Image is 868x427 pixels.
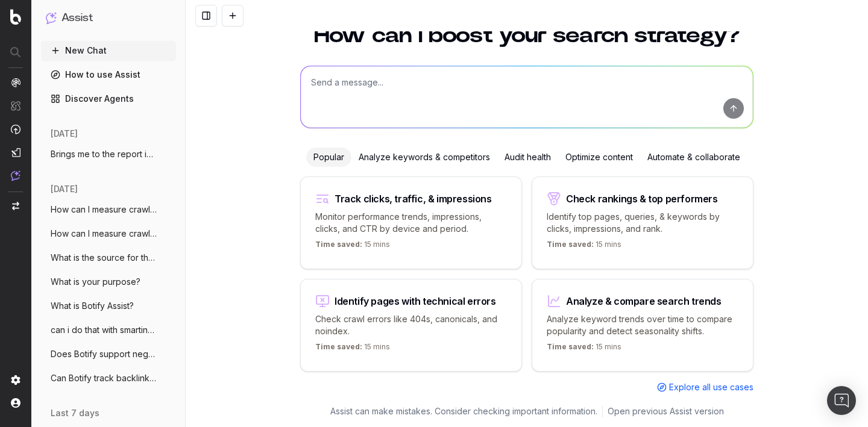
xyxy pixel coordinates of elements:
span: Time saved: [315,240,362,249]
button: What is your purpose? [41,272,176,291]
a: Explore all use cases [657,381,753,393]
p: Check crawl errors like 404s, canonicals, and noindex. [315,313,507,337]
span: What is Botify Assist? [51,300,134,312]
p: 15 mins [547,240,621,254]
img: Intelligence [11,101,20,111]
span: Does Botify support negative regex (like [51,348,157,360]
button: New Chat [41,41,176,60]
button: can i do that with smartindex or indenow [41,320,176,340]
a: How to use Assist [41,65,176,84]
span: [DATE] [51,128,78,140]
span: Time saved: [547,240,594,249]
button: What is the source for the @GoogleTrends [41,248,176,267]
div: Popular [306,148,351,167]
img: Botify logo [10,9,21,25]
img: Assist [11,170,20,181]
img: Activation [11,124,20,134]
span: [DATE] [51,183,78,195]
p: Monitor performance trends, impressions, clicks, and CTR by device and period. [315,211,507,235]
div: Track clicks, traffic, & impressions [335,194,492,204]
div: Optimize content [558,148,640,167]
p: 15 mins [547,342,621,357]
img: Switch project [12,202,19,210]
div: Audit health [497,148,558,167]
p: 15 mins [315,240,390,254]
p: Assist can make mistakes. Consider checking important information. [330,405,597,417]
div: Ouvrir le Messenger Intercom [827,386,856,415]
button: What is Botify Assist? [41,296,176,316]
button: How can I measure crawl budget in Botify [41,224,176,243]
span: can i do that with smartindex or indenow [51,324,157,336]
span: Can Botify track backlinks? [51,372,157,384]
p: 15 mins [315,342,390,357]
a: Open previous Assist version [608,405,724,417]
button: Assist [46,10,171,26]
span: last 7 days [51,407,99,419]
button: How can I measure crawl budget in Botify [41,200,176,219]
img: Studio [11,148,20,157]
span: Explore all use cases [669,381,753,393]
div: Check rankings & top performers [566,194,718,204]
span: How can I measure crawl budget in Botify [51,228,157,240]
a: Discover Agents [41,89,176,108]
span: Time saved: [547,342,594,351]
img: My account [11,398,20,408]
span: What is your purpose? [51,276,140,288]
div: Analyze keywords & competitors [351,148,497,167]
img: Setting [11,375,20,385]
button: Brings me to the report in Botify [41,145,176,164]
span: Brings me to the report in Botify [51,148,157,160]
div: Analyze & compare search trends [566,296,722,306]
p: Analyze keyword trends over time to compare popularity and detect seasonality shifts. [547,313,738,337]
button: Can Botify track backlinks? [41,369,176,388]
span: Time saved: [315,342,362,351]
h1: How can I boost your search strategy? [300,25,753,46]
span: How can I measure crawl budget in Botify [51,204,157,216]
span: What is the source for the @GoogleTrends [51,252,157,264]
h1: Assist [61,10,93,26]
img: Assist [46,12,57,23]
p: Identify top pages, queries, & keywords by clicks, impressions, and rank. [547,211,738,235]
div: Identify pages with technical errors [335,296,496,306]
div: Automate & collaborate [640,148,747,167]
img: Analytics [11,78,20,87]
button: Does Botify support negative regex (like [41,344,176,364]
